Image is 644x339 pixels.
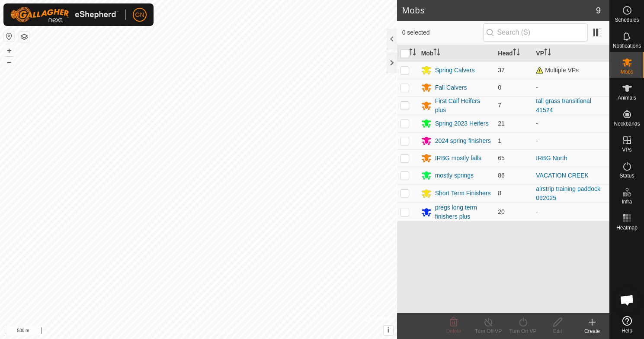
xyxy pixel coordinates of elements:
[207,328,232,336] a: Contact Us
[483,23,588,42] input: Search (S)
[622,147,631,152] span: VPs
[498,120,505,127] span: 21
[613,43,641,48] span: Notifications
[402,5,596,16] h2: Mobs
[498,190,501,197] span: 8
[435,189,491,198] div: Short Term Finishers
[4,57,14,67] button: –
[10,7,119,23] img: Gallagher Logo
[610,313,644,337] a: Help
[135,10,144,19] span: GN
[536,172,589,179] a: VACATION CREEK
[575,327,609,335] div: Create
[532,132,609,149] td: -
[435,154,481,163] div: IRBG mostly falls
[506,327,540,335] div: Turn On VP
[622,199,632,204] span: Infra
[621,69,633,74] span: Mobs
[435,97,491,115] div: First Calf Heifers plus
[435,66,475,75] div: Spring Calvers
[4,31,14,42] button: Reset Map
[536,67,579,74] span: Multiple VPs
[536,97,591,113] a: tall grass transitional 41524
[418,45,495,62] th: Mob
[498,172,505,179] span: 86
[616,225,638,230] span: Heatmap
[536,155,567,161] a: IRBG North
[615,17,639,23] span: Schedules
[536,185,600,201] a: airstrip training paddock 092025
[494,45,532,62] th: Head
[435,171,474,180] div: mostly springs
[498,137,501,144] span: 1
[532,203,609,221] td: -
[387,326,389,334] span: i
[544,50,551,57] p-sorticon: Activate to sort
[19,32,29,42] button: Map Layers
[618,95,636,100] span: Animals
[433,50,440,57] p-sorticon: Activate to sort
[402,28,483,37] span: 0 selected
[498,208,505,215] span: 20
[596,4,601,17] span: 9
[513,50,520,57] p-sorticon: Activate to sort
[614,121,640,126] span: Neckbands
[532,45,609,62] th: VP
[435,203,491,221] div: pregs long term finishers plus
[614,287,640,313] div: Open chat
[498,67,505,74] span: 37
[532,115,609,132] td: -
[164,328,197,336] a: Privacy Policy
[498,84,501,91] span: 0
[622,328,632,333] span: Help
[409,50,416,57] p-sorticon: Activate to sort
[435,83,467,92] div: Fall Calvers
[435,136,491,145] div: 2024 spring finishers
[4,45,14,56] button: +
[619,173,634,178] span: Status
[498,102,501,109] span: 7
[435,119,489,128] div: Spring 2023 Heifers
[532,79,609,96] td: -
[498,155,505,161] span: 65
[540,327,575,335] div: Edit
[384,326,393,335] button: i
[446,328,461,334] span: Delete
[471,327,506,335] div: Turn Off VP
